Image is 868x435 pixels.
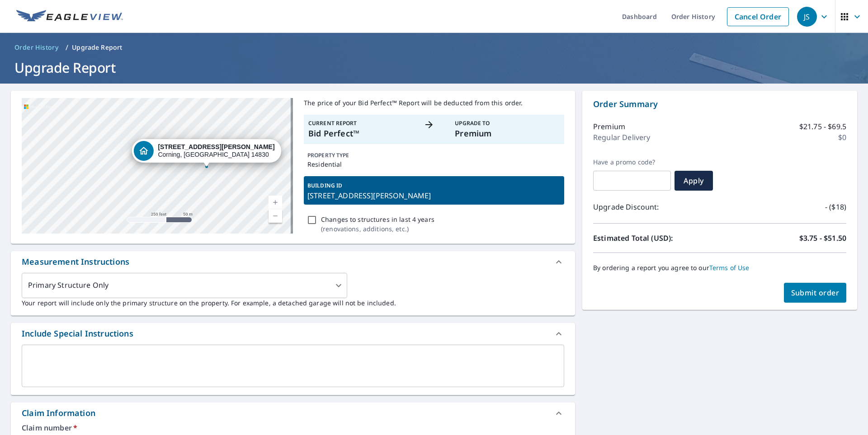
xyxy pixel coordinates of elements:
[269,209,282,223] a: Current Level 17, Zoom Out
[791,288,840,298] span: Submit order
[727,7,789,26] a: Cancel Order
[304,98,564,108] p: The price of your Bid Perfect™ Report will be deducted from this order.
[16,10,123,23] img: EV Logo
[11,40,857,55] nav: breadcrumb
[269,196,282,209] a: Current Level 17, Zoom In
[22,327,133,340] div: Include Special Instructions
[72,43,122,52] p: Upgrade Report
[11,40,62,55] a: Order History
[593,158,671,166] label: Have a promo code?
[11,251,575,273] div: Measurement Instructions
[321,224,434,234] p: ( renovations, additions, etc. )
[682,176,706,186] span: Apply
[455,119,560,127] p: Upgrade To
[22,273,347,298] div: Primary Structure Only
[132,139,281,167] div: Dropped pin, building 1, Residential property, 10672 Richards Rd Corning, NY 14830
[593,121,625,132] p: Premium
[593,264,846,272] p: By ordering a report you agree to our
[838,132,846,143] p: $0
[158,143,274,150] strong: [STREET_ADDRESS][PERSON_NAME]
[308,119,413,127] p: Current Report
[11,58,857,77] h1: Upgrade Report
[321,215,434,224] p: Changes to structures in last 4 years
[797,7,817,27] div: JS
[593,233,720,243] p: Estimated Total (USD):
[22,256,129,268] div: Measurement Instructions
[593,201,720,212] p: Upgrade Discount:
[22,298,564,308] p: Your report will include only the primary structure on the property. For example, a detached gara...
[11,323,575,345] div: Include Special Instructions
[709,263,750,272] a: Terms of Use
[799,233,846,243] p: $3.75 - $51.50
[675,171,713,191] button: Apply
[307,182,342,189] p: BUILDING ID
[593,98,846,110] p: Order Summary
[307,159,561,169] p: Residential
[66,42,68,53] li: /
[307,190,561,201] p: [STREET_ADDRESS][PERSON_NAME]
[825,201,846,212] p: - ($18)
[593,132,650,143] p: Regular Delivery
[799,121,846,132] p: $21.75 - $69.5
[784,283,847,303] button: Submit order
[307,151,561,159] p: PROPERTY TYPE
[308,127,413,140] p: Bid Perfect™
[14,43,58,52] span: Order History
[22,424,564,431] label: Claim number
[455,127,560,140] p: Premium
[158,143,274,159] div: Corning, [GEOGRAPHIC_DATA] 14830
[11,402,575,424] div: Claim Information
[22,407,95,419] div: Claim Information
